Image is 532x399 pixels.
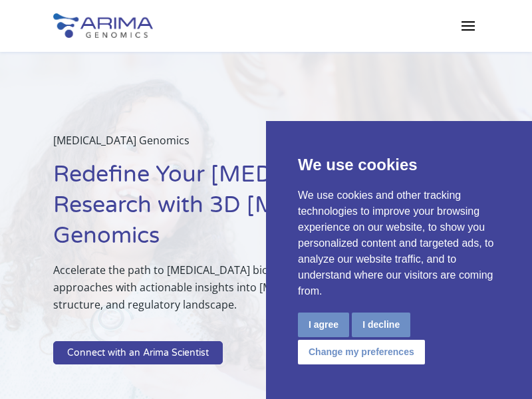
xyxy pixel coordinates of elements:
[298,153,500,177] p: We use cookies
[53,341,223,365] a: Connect with an Arima Scientist
[298,188,500,299] p: We use cookies and other tracking technologies to improve your browsing experience on our website...
[298,313,349,337] button: I agree
[53,13,153,38] img: Arima-Genomics-logo
[352,313,410,337] button: I decline
[53,160,479,261] h1: Redefine Your [MEDICAL_DATA] Research with 3D [MEDICAL_DATA] Genomics
[53,132,479,160] p: [MEDICAL_DATA] Genomics
[298,340,425,364] button: Change my preferences
[53,261,479,324] p: Accelerate the path to [MEDICAL_DATA] biomarker discovery and novel therapeutic approaches with a...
